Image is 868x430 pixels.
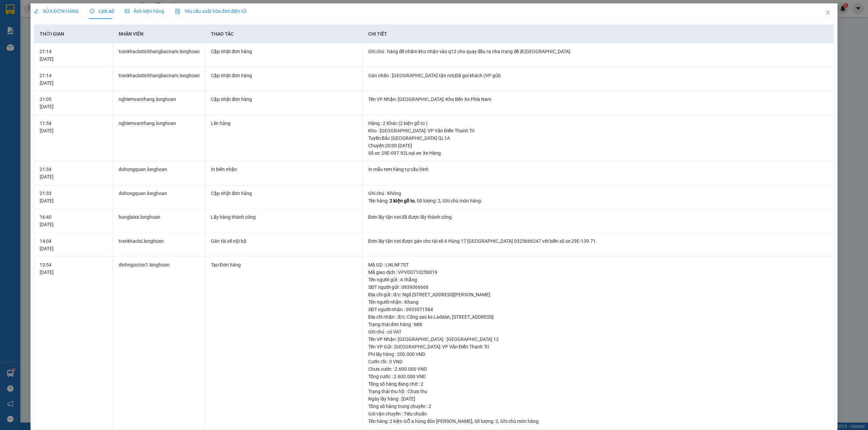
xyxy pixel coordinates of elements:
[368,190,828,197] div: Ghi chú : Không
[368,336,828,343] div: Tên VP Nhận: [GEOGRAPHIC_DATA] : [GEOGRAPHIC_DATA] 12
[368,95,828,103] div: Tên VP Nhận: [GEOGRAPHIC_DATA]: Kho Bến Xe Phía Nam
[211,190,357,197] div: Cập nhật đơn hàng
[113,209,205,233] td: hunglaixe.longhoan
[368,380,828,388] div: Tổng số hàng đang chờ : 2
[368,237,828,245] div: Đơn lấy tận nơi được gán cho tài xế A Hùng 17 [GEOGRAPHIC_DATA] 0325666247 với biển số xe 29E-139...
[175,8,246,14] span: Yêu cầu xuất hóa đơn điện tử
[48,3,137,12] strong: PHIẾU DÁN LÊN HÀNG
[113,185,205,209] td: dohongquan.longhoan
[368,276,828,283] div: Tên người gửi : A thắng
[390,198,415,203] span: 2 kiện gỗ to
[113,161,205,185] td: dohongquan.longhoan
[368,291,828,298] div: Địa chỉ gửi : đ/c: Ngõ [STREET_ADDRESS][PERSON_NAME]
[368,358,828,365] div: Cước rồi : 0 VND
[113,25,205,43] th: Nhân viên
[19,23,36,29] strong: CSKH:
[368,127,828,134] div: Kho : [GEOGRAPHIC_DATA]: VP Văn Điển Thanh Trì
[34,8,79,14] span: SỬA ĐƠN HÀNG
[113,43,205,67] td: trankhacloitichhangbacnam.longhoan
[368,350,828,358] div: Phí lấy hàng : 200.000 VND
[368,166,828,173] div: In mẫu tem hàng tự cấu hình
[113,257,205,430] td: dinhngocton1.longhoan
[175,9,180,14] img: icon
[211,120,357,127] div: Lên hàng
[211,166,357,173] div: In biên nhận
[495,418,498,424] span: 2
[368,213,828,221] div: Đơn lấy tận nơi đã được lấy thành công.
[390,418,472,424] span: 2 kiện GỖ a hùng đón [PERSON_NAME]
[368,306,828,313] div: SĐT người nhận : 0933571584
[211,95,357,103] div: Cập nhật đơn hàng
[113,67,205,91] td: trankhacloitichhangbacnam.longhoan
[211,72,357,79] div: Cập nhật đơn hàng
[125,9,130,14] span: picture
[368,410,828,417] div: Gói vận chuyển : Tiêu chuẩn
[211,213,357,221] div: Lấy hàng thành công
[368,403,828,410] div: Tổng số hàng trung chuyển : 2
[368,120,828,127] div: Hàng : 2 Khác (2 kiện gỗ to )
[363,25,834,43] th: Chi tiết
[40,95,107,110] div: 21:05 [DATE]
[113,91,205,115] td: nghiemvanthang.longhoan
[368,48,828,55] div: Ghi chú : hàng để nhầm kho nhận vào q12 cho quay đầu ra nha trang để đi [GEOGRAPHIC_DATA]
[368,343,828,350] div: Tên VP Gửi : [GEOGRAPHIC_DATA]: VP Văn Điển Thanh Trì
[368,72,828,79] div: Gán nhãn : [GEOGRAPHIC_DATA] tận nơi,Đã gọi khách (VP gửi)
[368,268,828,276] div: Mã giao dịch : VPVD0710250019
[3,41,104,50] span: Mã đơn: VPVD1410250012
[825,10,831,15] span: close
[90,8,114,14] span: Lịch sử
[113,115,205,162] td: nghiemvanthang.longhoan
[368,298,828,306] div: Tên người nhận : Khang
[40,213,107,228] div: 16:40 [DATE]
[40,190,107,205] div: 21:33 [DATE]
[368,365,828,373] div: Chưa cước : 2.600.000 VND
[368,283,828,291] div: SĐT người gửi : 0839366666
[211,261,357,268] div: Tạo Đơn hàng
[34,25,113,43] th: Thời gian
[125,8,164,14] span: Ảnh kiện hàng
[211,48,357,55] div: Cập nhật đơn hàng
[368,261,828,268] div: Mã GD : LNLNF7ST
[34,9,39,14] span: edit
[40,120,107,134] div: 11:54 [DATE]
[113,233,205,257] td: trankhacloi.longhoan
[368,373,828,380] div: Tổng cước : 2.600.000 VND
[368,328,828,336] div: Ghi chú : có VAT
[368,417,828,425] div: Tên hàng: , Số lượng: , Ghi chú món hàng:
[54,23,135,35] span: CÔNG TY TNHH CHUYỂN PHÁT NHANH BẢO AN
[90,9,95,14] span: clock-circle
[3,23,52,35] span: [PHONE_NUMBER]
[45,14,139,21] span: Ngày in phiếu: 22:28 ngày
[40,261,107,276] div: 13:54 [DATE]
[40,72,107,87] div: 21:14 [DATE]
[368,395,828,403] div: Ngày lấy hàng : [DATE]
[368,388,828,395] div: Trạng thái thu hộ : Chưa thu
[368,313,828,321] div: Địa chỉ nhận : đ/c: Cổng sau ks Ladalat, [STREET_ADDRESS]
[40,166,107,180] div: 21:34 [DATE]
[205,25,363,43] th: Thao tác
[40,237,107,252] div: 14:04 [DATE]
[368,134,828,157] div: Tuyến : Bắc [GEOGRAPHIC_DATA] QL1A Chuyến: 20:00 [DATE] Số xe: 29E-097.92 Loại xe: Xe Hàng
[368,321,828,328] div: Trạng thái đơn hàng : Mới
[40,48,107,63] div: 21:14 [DATE]
[368,197,828,205] div: Tên hàng: , Số lượng: , Ghi chú món hàng:
[438,198,440,203] span: 2
[818,3,837,22] button: Close
[211,237,357,245] div: Gán tài xế nội bộ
